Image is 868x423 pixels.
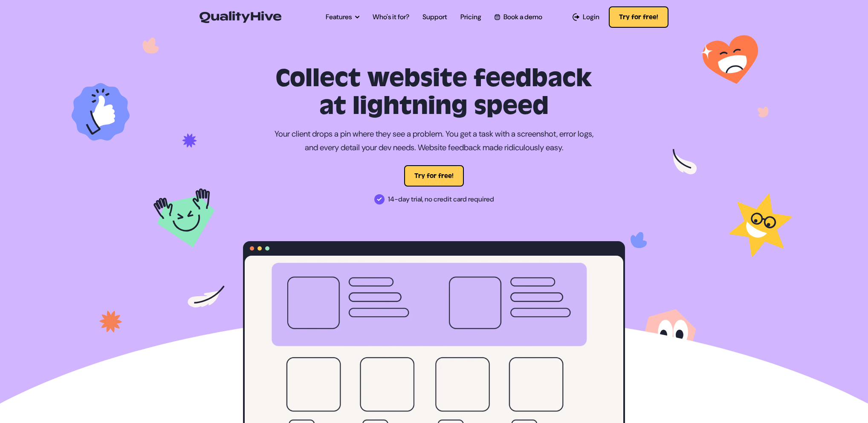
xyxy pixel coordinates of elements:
p: Your client drops a pin where they see a problem. You get a task with a screenshot, error logs, a... [274,127,594,155]
a: Features [326,12,359,22]
span: Login [583,12,599,22]
a: Who's it for? [373,12,409,22]
a: Pricing [460,12,481,22]
img: 14-day trial, no credit card required [374,194,385,204]
span: 14-day trial, no credit card required [388,193,494,206]
a: Book a demo [495,12,542,22]
h1: Collect website feedback at lightning speed [243,65,625,120]
a: Login [573,12,599,22]
img: QualityHive - Bug Tracking Tool [200,11,281,23]
img: Book a QualityHive Demo [495,14,500,20]
button: Try for free! [404,165,464,187]
button: Try for free! [609,6,668,28]
a: Support [422,12,447,22]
